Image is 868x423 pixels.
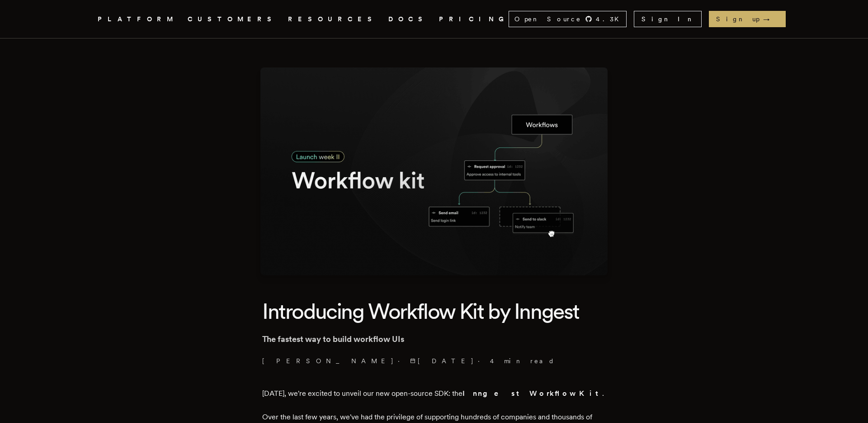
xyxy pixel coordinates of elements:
[262,356,394,365] a: [PERSON_NAME]
[262,387,606,400] p: [DATE], we're excited to unveil our new open-source SDK: the .
[462,389,602,398] strong: Inngest Workflow Kit
[439,14,509,25] a: PRICING
[262,333,606,346] p: The fastest way to build workflow UIs
[262,356,606,365] p: · ·
[634,11,702,27] a: Sign In
[188,14,277,25] a: CUSTOMERS
[490,356,555,365] span: 4 min read
[388,14,428,25] a: DOCS
[596,14,624,24] span: 4.3 K
[514,14,581,24] span: Open Source
[98,14,177,25] button: PLATFORM
[410,356,474,365] span: [DATE]
[260,67,608,275] img: Featured image for Introducing Workflow Kit by Inngest blog post
[709,11,786,27] a: Sign up
[262,297,606,325] h1: Introducing Workflow Kit by Inngest
[288,14,377,25] button: RESOURCES
[763,14,778,24] span: →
